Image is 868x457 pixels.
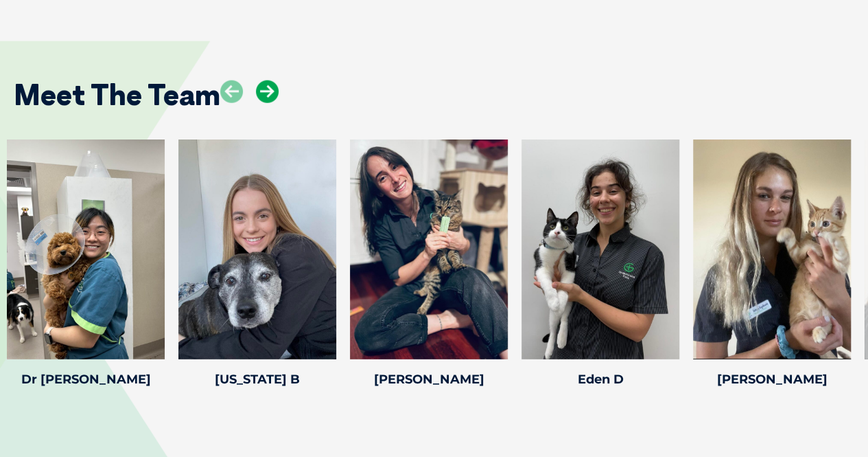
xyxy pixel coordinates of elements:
[693,373,851,386] h4: [PERSON_NAME]
[521,373,679,386] h4: Eden D
[7,373,165,386] h4: Dr [PERSON_NAME]
[350,373,508,386] h4: [PERSON_NAME]
[178,373,336,386] h4: [US_STATE] B
[14,80,220,109] h2: Meet The Team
